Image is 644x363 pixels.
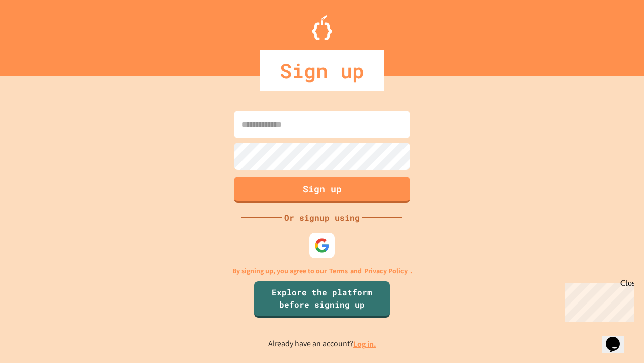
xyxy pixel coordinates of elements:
[254,281,390,318] a: Explore the platform before signing up
[560,279,634,322] iframe: chat widget
[282,212,362,224] div: Or signup using
[353,339,376,349] a: Log in.
[234,177,410,203] button: Sign up
[260,50,384,91] div: Sign up
[232,266,412,276] p: By signing up, you agree to our and .
[268,338,376,350] p: Already have an account?
[314,238,330,253] img: google-icon.svg
[4,4,69,64] div: Chat with us now!Close
[602,323,634,353] iframe: chat widget
[364,266,408,276] a: Privacy Policy
[312,15,332,40] img: Logo.svg
[329,266,348,276] a: Terms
